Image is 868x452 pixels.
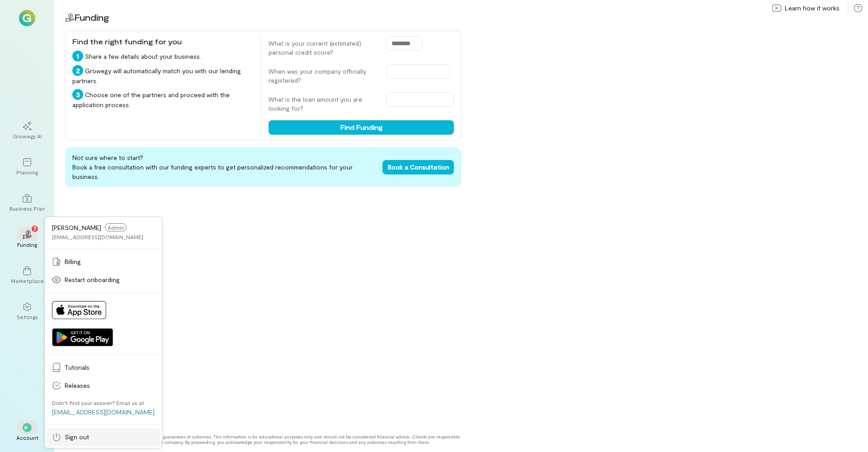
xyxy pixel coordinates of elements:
button: Book a Consultation [382,160,454,174]
div: 2 [72,65,83,76]
div: Business Plan [9,205,45,212]
div: 3 [72,89,83,100]
span: Funding [74,12,109,23]
a: Billing [47,253,160,271]
div: Disclaimer: Results may vary, and there are no guarantees of outcomes. This information is for ed... [65,434,461,445]
a: Tutorials [47,358,160,377]
img: Download on App Store [52,301,106,319]
div: Growegy will automatically match you with our lending partners. [72,65,254,85]
a: Funding [11,223,43,255]
label: When was your company officially registered? [269,67,377,85]
a: Releases [47,377,160,395]
a: Planning [11,151,43,183]
span: Billing [65,257,155,266]
div: Didn’t find your answer? Email us at [52,399,144,406]
a: Business Plan [11,187,43,219]
button: Find Funding [269,120,454,135]
div: 1 [72,51,83,61]
span: Restart onboarding [65,275,155,284]
div: Marketplace [11,277,44,284]
a: Marketplace [11,259,43,292]
label: What is your current (estimated) personal credit score? [269,39,377,57]
span: Tutorials [65,363,155,372]
div: [EMAIL_ADDRESS][DOMAIN_NAME] [52,233,143,240]
div: Account [16,434,38,441]
div: Choose one of the partners and proceed with the application process. [72,89,254,109]
a: Growegy AI [11,114,43,147]
div: Funding [17,241,37,248]
div: Planning [16,169,38,176]
img: Get it on Google Play [52,328,113,346]
div: Not sure where to start? Book a free consultation with our funding experts to get personalized re... [65,147,461,187]
div: Find the right funding for you [72,36,254,47]
div: Settings [17,313,38,320]
span: Releases [65,381,155,390]
label: What is the loan amount you are looking for? [269,95,377,113]
a: [EMAIL_ADDRESS][DOMAIN_NAME] [52,408,155,416]
a: Settings [11,295,43,328]
div: Growegy AI [13,132,42,140]
span: Book a Consultation [388,163,449,171]
span: Learn how it works [785,4,840,13]
span: Sign out [65,433,155,442]
a: Restart onboarding [47,271,160,289]
span: Admin [105,223,127,231]
div: Share a few details about your business. [72,51,254,61]
span: [PERSON_NAME] [52,224,101,231]
a: Sign out [47,428,160,446]
span: 7 [33,224,37,232]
